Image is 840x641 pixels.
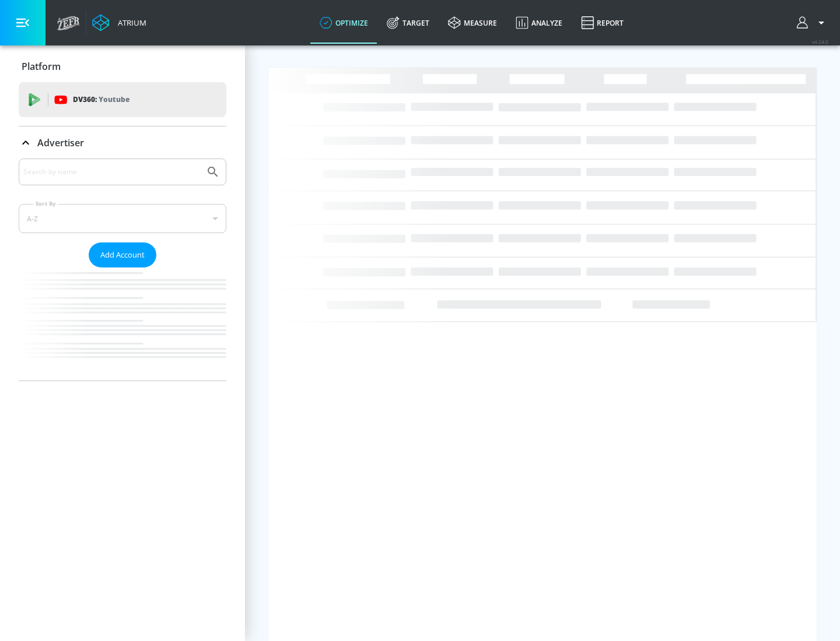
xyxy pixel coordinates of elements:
[19,204,226,233] div: A-Z
[23,164,200,179] input: Search by name
[19,50,226,83] div: Platform
[33,200,58,207] label: Sort By
[19,126,226,159] div: Advertiser
[73,93,129,106] p: DV360:
[310,2,377,44] a: optimize
[113,17,146,28] div: Atrium
[572,2,633,44] a: Report
[22,60,61,73] p: Platform
[92,14,146,31] a: Atrium
[89,242,156,267] button: Add Account
[19,267,226,381] nav: list of Advertiser
[439,2,506,44] a: measure
[812,38,828,45] span: v 4.24.0
[37,136,84,149] p: Advertiser
[100,248,145,262] span: Add Account
[99,93,129,105] p: Youtube
[377,2,439,44] a: Target
[19,82,226,117] div: DV360: Youtube
[19,159,226,381] div: Advertiser
[506,2,572,44] a: Analyze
